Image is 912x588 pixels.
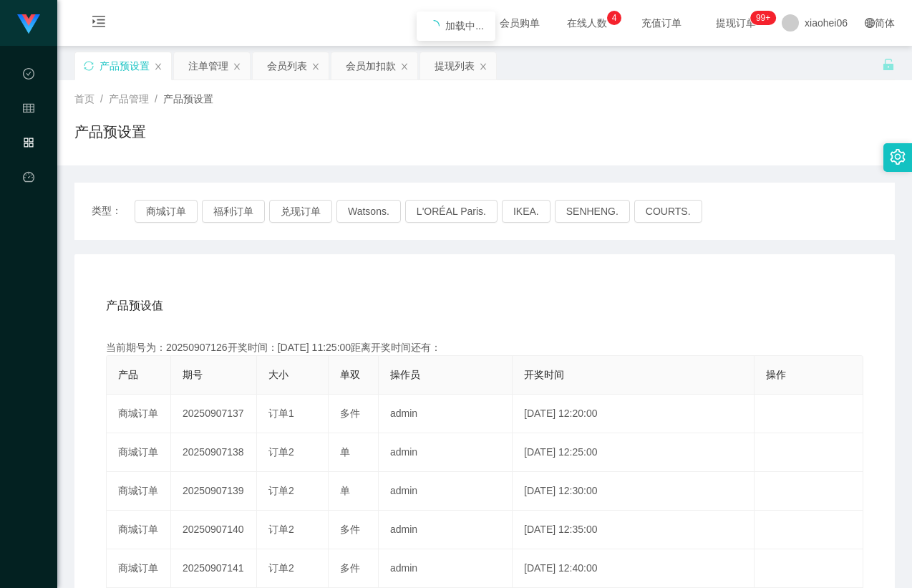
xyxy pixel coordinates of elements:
span: 开奖时间 [524,369,564,380]
button: 兑现订单 [269,200,332,223]
td: 20250907138 [171,433,257,472]
span: 在线人数 [560,18,614,28]
button: L'ORÉAL Paris. [405,200,498,223]
sup: 1105 [750,11,776,25]
td: 商城订单 [107,433,171,472]
span: 单 [340,485,350,496]
td: 20250907140 [171,511,257,549]
div: 产品预设置 [100,52,150,79]
i: 图标: close [311,62,320,71]
span: 加载中... [445,20,484,32]
td: admin [379,549,513,588]
i: icon: loading [428,20,440,32]
i: 图标: global [865,18,875,28]
i: 图标: close [154,62,162,71]
span: 期号 [183,369,203,380]
td: 20250907137 [171,395,257,433]
span: 多件 [340,562,360,574]
td: [DATE] 12:35:00 [513,511,755,549]
span: 多件 [340,524,360,535]
button: SENHENG. [555,200,630,223]
td: [DATE] 12:25:00 [513,433,755,472]
i: 图标: close [479,62,487,71]
button: IKEA. [502,200,550,223]
i: 图标: sync [84,61,94,71]
td: 商城订单 [107,472,171,511]
button: 福利订单 [202,200,265,223]
td: 20250907139 [171,472,257,511]
span: / [100,93,103,105]
span: 订单2 [268,485,294,496]
span: 提现订单 [709,18,763,28]
td: [DATE] 12:40:00 [513,549,755,588]
span: 产品预设值 [106,297,163,314]
span: 操作员 [390,369,420,380]
td: admin [379,472,513,511]
i: 图标: appstore-o [23,130,34,159]
h1: 产品预设置 [74,121,146,143]
div: 会员加扣款 [346,52,396,79]
span: 订单2 [268,524,294,535]
div: 会员列表 [267,52,307,79]
span: 订单2 [268,562,294,574]
span: 产品管理 [109,93,149,105]
span: / [155,93,157,105]
td: [DATE] 12:20:00 [513,395,755,433]
i: 图标: setting [890,149,906,165]
button: 商城订单 [135,200,198,223]
div: 当前期号为：20250907126开奖时间：[DATE] 11:25:00距离开奖时间还有： [106,340,863,355]
button: Watsons. [336,200,401,223]
td: 商城订单 [107,549,171,588]
span: 订单2 [268,446,294,458]
i: 图标: menu-unfold [74,1,123,47]
i: 图标: check-circle-o [23,62,34,90]
span: 单 [340,446,350,458]
i: 图标: close [233,62,241,71]
span: 大小 [268,369,288,380]
span: 单双 [340,369,360,380]
div: 提现列表 [435,52,475,79]
td: 商城订单 [107,511,171,549]
span: 产品 [118,369,138,380]
span: 首页 [74,93,94,105]
td: 商城订单 [107,395,171,433]
div: 注单管理 [188,52,228,79]
span: 产品预设置 [163,93,213,105]
span: 操作 [766,369,786,380]
button: COURTS. [634,200,702,223]
span: 充值订单 [634,18,689,28]
span: 多件 [340,408,360,419]
img: logo.9652507e.png [17,14,40,34]
span: 类型： [92,200,135,223]
p: 4 [612,11,617,25]
td: 20250907141 [171,549,257,588]
td: [DATE] 12:30:00 [513,472,755,511]
i: 图标: close [400,62,409,71]
span: 数据中心 [23,69,34,196]
span: 产品管理 [23,138,34,265]
td: admin [379,511,513,549]
span: 会员管理 [23,103,34,231]
i: 图标: table [23,96,34,125]
a: 图标: dashboard平台首页 [23,163,34,308]
td: admin [379,395,513,433]
td: admin [379,433,513,472]
i: 图标: unlock [882,58,895,71]
span: 订单1 [268,408,294,419]
sup: 4 [607,11,621,25]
